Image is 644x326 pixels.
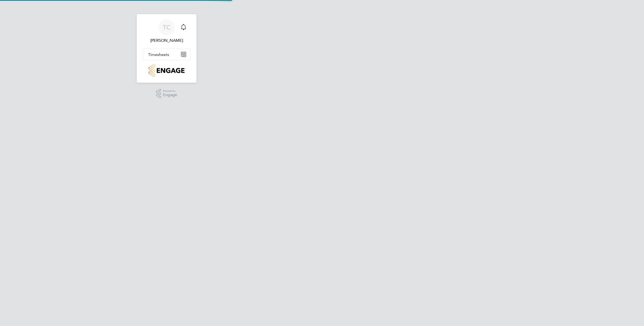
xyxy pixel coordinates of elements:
button: Timesheets [143,49,190,60]
span: Timesheets [148,52,169,57]
span: Powered by [163,89,177,93]
span: TC [163,24,171,31]
a: Powered byEngage [156,89,177,98]
a: Go to home page [143,64,190,77]
img: countryside-properties-logo-retina.png [149,64,184,77]
span: Tracey Cowburn [143,37,190,44]
a: TC[PERSON_NAME] [143,19,190,44]
nav: Main navigation [137,14,196,83]
span: Engage [163,93,177,97]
